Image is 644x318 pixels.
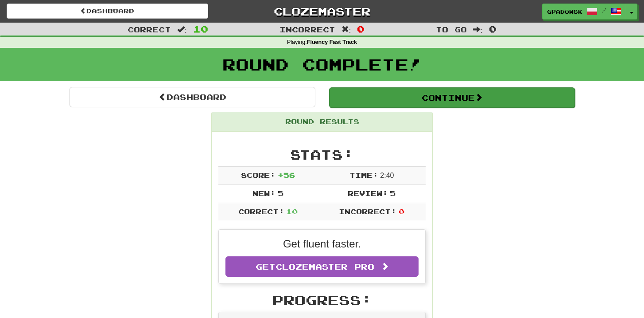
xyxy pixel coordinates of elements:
[547,8,582,16] span: gpadowsk
[339,207,396,216] span: Incorrect:
[252,189,275,197] span: New:
[436,25,467,34] span: To go
[348,189,388,197] span: Review:
[286,207,298,216] span: 10
[193,24,208,34] span: 10
[225,256,419,277] a: GetClozemaster Pro
[128,25,171,34] span: Correct
[225,236,419,251] p: Get fluent faster.
[3,55,641,73] h1: Round Complete!
[212,112,432,132] div: Round Results
[238,207,284,216] span: Correct:
[473,26,483,33] span: :
[70,87,315,107] a: Dashboard
[399,207,404,216] span: 0
[278,171,295,179] span: + 56
[489,24,497,34] span: 0
[221,4,423,19] a: Clozemaster
[275,262,374,271] span: Clozemaster Pro
[218,147,426,162] h2: Stats:
[241,171,275,179] span: Score:
[380,172,394,179] span: 2 : 40
[602,7,606,13] span: /
[349,171,378,179] span: Time:
[307,39,357,45] strong: Fluency Fast Track
[278,189,283,197] span: 5
[390,189,396,197] span: 5
[7,4,208,19] a: Dashboard
[177,26,187,33] span: :
[279,25,335,34] span: Incorrect
[341,26,351,33] span: :
[329,87,575,108] button: Continue
[357,24,365,34] span: 0
[218,293,426,307] h2: Progress:
[542,4,626,20] a: gpadowsk /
